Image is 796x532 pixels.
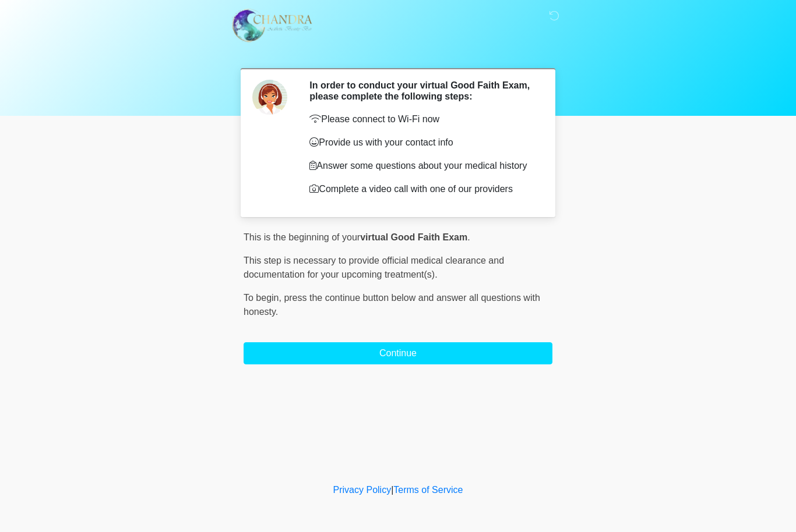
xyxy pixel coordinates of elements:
[360,232,467,242] strong: virtual Good Faith Exam
[244,342,552,364] button: Continue
[309,136,535,150] p: Provide us with your contact info
[244,293,284,303] span: To begin,
[309,112,535,126] p: Please connect to Wi-Fi now
[467,232,470,242] span: .
[235,42,561,63] h1: ‎ ‎
[232,9,312,42] img: Chandra Aesthetic Beauty Bar Logo
[333,485,392,495] a: Privacy Policy
[309,182,535,196] p: Complete a video call with one of our providers
[244,232,360,242] span: This is the beginning of your
[309,159,535,173] p: Answer some questions about your medical history
[252,80,287,115] img: Agent Avatar
[244,293,540,317] span: press the continue button below and answer all questions with honesty.
[309,80,535,102] h2: In order to conduct your virtual Good Faith Exam, please complete the following steps:
[391,485,393,495] a: |
[244,256,504,279] span: This step is necessary to provide official medical clearance and documentation for your upcoming ...
[393,485,463,495] a: Terms of Service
